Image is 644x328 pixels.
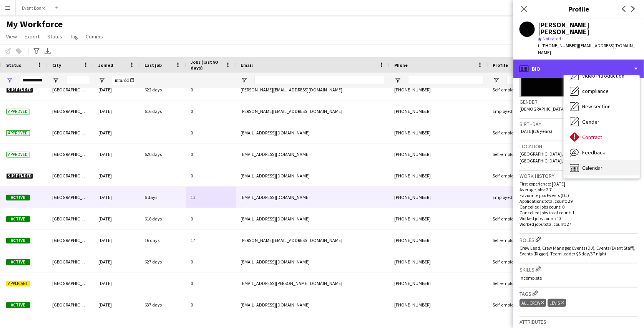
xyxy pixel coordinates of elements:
div: [PHONE_NUMBER] [390,208,488,229]
span: Contract [582,134,602,141]
div: 622 days [140,79,186,100]
span: View [6,33,17,40]
div: Self-employed Crew [488,122,537,143]
div: 627 days [140,251,186,272]
div: 618 days [140,208,186,229]
span: New section [582,103,611,110]
div: [DATE] [94,230,140,251]
span: Not rated [543,36,561,41]
div: [PHONE_NUMBER] [390,294,488,315]
div: [DATE] [94,101,140,122]
span: Gender [582,118,599,125]
div: Self-employed Crew [488,294,537,315]
span: [DEMOGRAPHIC_DATA] [520,106,565,112]
span: t. [PHONE_NUMBER] [538,43,578,48]
div: Self-employed Crew [488,230,537,251]
div: [EMAIL_ADDRESS][DOMAIN_NAME] [236,187,390,208]
div: [GEOGRAPHIC_DATA] [48,101,94,122]
div: New section [564,99,640,114]
div: Gender [564,114,640,129]
div: [PHONE_NUMBER] [390,230,488,251]
div: 0 [186,251,236,272]
div: [PHONE_NUMBER] [390,165,488,186]
div: [DATE] [94,251,140,272]
h3: Profile [513,4,644,14]
div: [GEOGRAPHIC_DATA] [48,251,94,272]
div: 0 [186,79,236,100]
span: [GEOGRAPHIC_DATA], [GEOGRAPHIC_DATA], [GEOGRAPHIC_DATA], [GEOGRAPHIC_DATA], 0000 [520,151,617,164]
button: Open Filter Menu [394,77,401,84]
div: [PERSON_NAME] [PERSON_NAME] [538,22,638,35]
span: Comms [86,33,103,40]
div: [GEOGRAPHIC_DATA] [48,230,94,251]
div: Levis [548,299,566,307]
span: Active [6,259,30,265]
div: Video Introduction [564,68,640,83]
div: 0 [186,165,236,186]
span: Suspended [6,87,33,93]
span: Joined [98,62,113,68]
div: [PHONE_NUMBER] [390,187,488,208]
p: Average jobs: 2.7 [520,187,638,192]
input: Profile Filter Input [506,76,533,85]
div: 637 days [140,294,186,315]
div: [GEOGRAPHIC_DATA] [48,208,94,229]
span: Crew Lead, Crew Manager, Events (DJ), Events (Event Staff), Events (Rigger), Team leader $6 day/$... [520,245,636,257]
a: Tag [67,31,81,41]
div: [GEOGRAPHIC_DATA] [48,294,94,315]
span: Active [6,195,30,200]
input: Joined Filter Input [112,76,135,85]
span: Jobs (last 90 days) [191,59,222,71]
button: Open Filter Menu [98,77,105,84]
div: [EMAIL_ADDRESS][DOMAIN_NAME] [236,165,390,186]
div: Contract [564,129,640,145]
span: Last job [144,62,162,68]
div: Self-employed Crew [488,251,537,272]
input: City Filter Input [66,76,89,85]
div: [EMAIL_ADDRESS][DOMAIN_NAME] [236,144,390,165]
div: Self-employed Crew [488,273,537,294]
div: [PHONE_NUMBER] [390,251,488,272]
div: 620 days [140,144,186,165]
div: [DATE] [94,122,140,143]
div: [DATE] [94,294,140,315]
div: Bio [513,60,644,78]
span: Approved [6,109,30,114]
button: Open Filter Menu [6,77,13,84]
div: 0 [186,208,236,229]
span: Video Introduction [582,72,624,79]
div: [EMAIL_ADDRESS][PERSON_NAME][DOMAIN_NAME] [236,273,390,294]
h3: Location [520,143,638,150]
div: [DATE] [94,79,140,100]
span: | [EMAIL_ADDRESS][DOMAIN_NAME] [538,43,635,55]
div: [PHONE_NUMBER] [390,122,488,143]
p: Worked jobs count: 13 [520,215,638,221]
span: City [52,62,61,68]
span: Active [6,238,30,244]
p: Cancelled jobs total count: 1 [520,210,638,215]
div: [PERSON_NAME][EMAIL_ADDRESS][DOMAIN_NAME] [236,79,390,100]
div: [EMAIL_ADDRESS][DOMAIN_NAME] [236,294,390,315]
p: Favourite job: Events (DJ) [520,192,638,198]
span: Feedback [582,149,605,156]
div: Employed Crew [488,187,537,208]
div: [PERSON_NAME][EMAIL_ADDRESS][DOMAIN_NAME] [236,230,390,251]
span: Profile [493,62,508,68]
div: 0 [186,122,236,143]
div: compliance [564,83,640,99]
button: Event Board [16,0,52,15]
span: Tag [70,33,78,40]
div: [EMAIL_ADDRESS][DOMAIN_NAME] [236,251,390,272]
span: Email [241,62,253,68]
div: Calendar [564,160,640,176]
div: 0 [186,294,236,315]
p: Incomplete [520,275,638,281]
h3: Birthday [520,121,638,128]
a: Export [22,31,43,41]
h3: Gender [520,98,638,105]
span: Approved [6,152,30,157]
a: View [3,31,20,41]
a: Comms [83,31,106,41]
input: Email Filter Input [254,76,385,85]
a: Status [44,31,65,41]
